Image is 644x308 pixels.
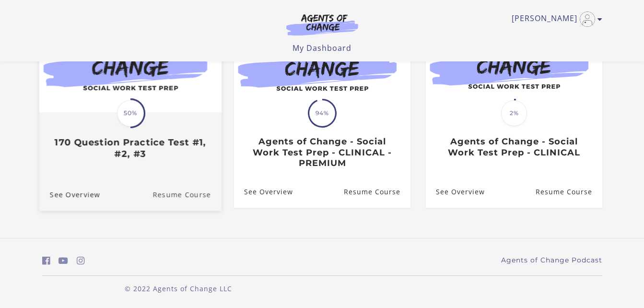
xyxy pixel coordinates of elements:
[535,176,602,207] a: Agents of Change - Social Work Test Prep - CLINICAL: Resume Course
[244,136,400,169] h3: Agents of Change - Social Work Test Prep - CLINICAL - PREMIUM
[436,136,592,158] h3: Agents of Change - Social Work Test Prep - CLINICAL
[343,176,410,207] a: Agents of Change - Social Work Test Prep - CLINICAL - PREMIUM: Resume Course
[77,254,85,268] a: https://www.instagram.com/agentsofchangeprep/ (Open in a new window)
[42,254,50,268] a: https://www.facebook.com/groups/aswbtestprep (Open in a new window)
[293,43,351,53] a: My Dashboard
[426,176,485,207] a: Agents of Change - Social Work Test Prep - CLINICAL: See Overview
[152,178,222,210] a: 170 Question Practice Test #1, #2, #3: Resume Course
[39,178,100,210] a: 170 Question Practice Test #1, #2, #3: See Overview
[501,100,527,126] span: 2%
[77,256,85,265] i: https://www.instagram.com/agentsofchangeprep/ (Open in a new window)
[59,256,68,265] i: https://www.youtube.com/c/AgentsofChangeTestPrepbyMeaganMitchell (Open in a new window)
[49,137,211,159] h3: 170 Question Practice Test #1, #2, #3
[234,176,293,207] a: Agents of Change - Social Work Test Prep - CLINICAL - PREMIUM: See Overview
[59,254,68,268] a: https://www.youtube.com/c/AgentsofChangeTestPrepbyMeaganMitchell (Open in a new window)
[42,284,315,294] p: © 2022 Agents of Change LLC
[117,100,144,127] span: 50%
[501,255,602,265] a: Agents of Change Podcast
[42,256,50,265] i: https://www.facebook.com/groups/aswbtestprep (Open in a new window)
[512,12,597,27] a: Toggle menu
[276,13,368,36] img: Agents of Change Logo
[309,100,335,126] span: 94%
